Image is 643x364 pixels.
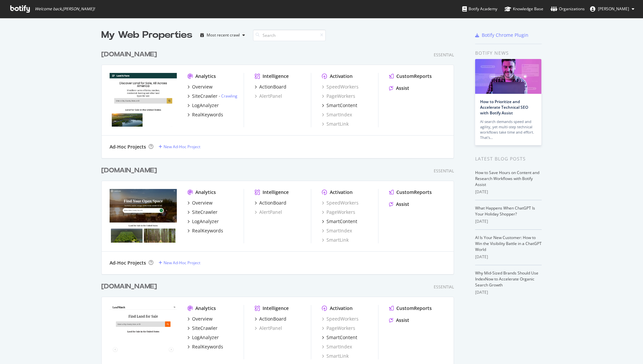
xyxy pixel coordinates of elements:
img: landandfarm.com [110,73,177,127]
div: Overview [192,200,213,206]
div: - [219,93,237,99]
a: [DOMAIN_NAME] [101,166,160,175]
div: LogAnalyzer [192,218,219,225]
a: New Ad-Hoc Project [159,260,200,266]
div: Latest Blog Posts [475,155,542,162]
div: LogAnalyzer [192,102,219,109]
a: [DOMAIN_NAME] [101,282,160,291]
a: SmartContent [322,334,357,341]
input: Search [253,30,326,41]
div: [DATE] [475,189,542,195]
a: RealKeywords [187,343,223,350]
div: [DOMAIN_NAME] [101,50,157,59]
a: PageWorkers [322,325,355,332]
div: RealKeywords [192,343,223,350]
div: SiteCrawler [192,325,218,332]
a: SpeedWorkers [322,84,359,90]
div: [DATE] [475,289,542,295]
div: SmartIndex [322,111,352,118]
button: Most recent crawl [198,30,248,40]
div: AlertPanel [255,209,282,215]
a: AlertPanel [255,93,282,99]
div: SpeedWorkers [322,200,359,206]
div: Analytics [195,189,216,196]
a: AlertPanel [255,325,282,332]
a: LogAnalyzer [187,218,219,225]
a: ActionBoard [255,316,286,322]
a: ActionBoard [255,84,286,90]
a: ActionBoard [255,200,286,206]
div: Most recent crawl [207,33,240,37]
a: PageWorkers [322,209,355,215]
div: SmartContent [326,218,357,225]
a: LogAnalyzer [187,102,219,109]
div: CustomReports [396,189,432,196]
div: Assist [396,317,409,324]
div: Ad-Hoc Projects [110,144,146,150]
div: RealKeywords [192,111,223,118]
a: SmartLink [322,121,349,127]
button: [PERSON_NAME] [585,4,640,14]
div: Assist [396,85,409,91]
a: Why Mid-Sized Brands Should Use IndexNow to Accelerate Organic Search Growth [475,270,538,288]
div: Botify Chrome Plugin [482,32,528,38]
a: Assist [389,317,409,324]
div: Activation [330,189,353,196]
div: SiteCrawler [192,209,218,215]
img: landwatch.com [110,305,177,359]
div: Overview [192,84,213,90]
a: Overview [187,200,213,206]
a: SiteCrawler [187,209,218,215]
a: SmartIndex [322,343,352,350]
div: [DOMAIN_NAME] [101,166,157,175]
a: SmartLink [322,353,349,359]
a: Assist [389,201,409,208]
div: Organizations [551,6,585,12]
div: AI search demands speed and agility, yet multi-step technical workflows take time and effort. Tha... [480,119,536,140]
div: [DATE] [475,218,542,224]
div: Essential [434,284,454,290]
div: Knowledge Base [505,6,543,12]
a: SiteCrawler [187,325,218,332]
div: SmartContent [326,334,357,341]
div: Intelligence [263,305,289,312]
a: Overview [187,84,213,90]
div: Intelligence [263,189,289,196]
div: ActionBoard [259,316,286,322]
a: SpeedWorkers [322,316,359,322]
div: Activation [330,73,353,80]
span: Welcome back, [PERSON_NAME] ! [35,6,95,12]
div: Essential [434,52,454,58]
a: [DOMAIN_NAME] [101,50,160,59]
a: SmartContent [322,218,357,225]
div: [DOMAIN_NAME] [101,282,157,291]
div: CustomReports [396,305,432,312]
div: Intelligence [263,73,289,80]
div: RealKeywords [192,227,223,234]
a: CustomReports [389,305,432,312]
div: Ad-Hoc Projects [110,260,146,266]
div: ActionBoard [259,84,286,90]
div: SiteCrawler [192,93,218,99]
div: Assist [396,201,409,208]
div: Activation [330,305,353,312]
a: SmartIndex [322,227,352,234]
div: SmartLink [322,237,349,243]
a: CustomReports [389,189,432,196]
div: CustomReports [396,73,432,80]
img: How to Prioritize and Accelerate Technical SEO with Botify Assist [475,59,541,94]
div: Essential [434,168,454,174]
a: SmartContent [322,102,357,109]
a: Overview [187,316,213,322]
span: Michael Glavac [598,6,629,12]
a: PageWorkers [322,93,355,99]
div: LogAnalyzer [192,334,219,341]
a: New Ad-Hoc Project [159,144,200,150]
